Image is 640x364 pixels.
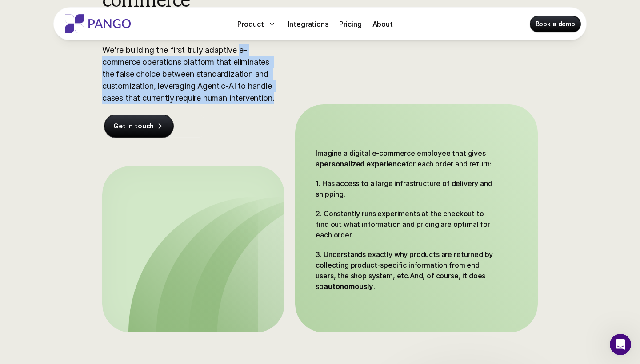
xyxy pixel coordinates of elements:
p: About [372,19,393,29]
iframe: Intercom live chat [610,334,631,355]
a: Get in touch [104,115,173,138]
p: Imagine a digital e-commerce employee that gives a for each order and return: [316,148,498,169]
p: Book a demo [536,20,575,28]
p: Pricing [339,19,362,29]
p: 2. Constantly runs experiments at the checkout to find out what information and pricing are optim... [316,208,498,240]
strong: autonomously [324,282,373,291]
p: 1. Has access to a large infrastructure of delivery and shipping. [316,178,498,199]
a: Pricing [336,17,365,31]
p: Get in touch [113,122,154,131]
p: We're building the first truly adaptive e-commerce operations platform that eliminates the false ... [102,44,280,104]
a: Integrations [284,17,332,31]
strong: personalized experience [320,159,405,168]
p: 3. Understands exactly why products are returned by collecting product-specific information from ... [316,249,498,292]
a: Book a demo [530,16,580,32]
a: About [369,17,396,31]
p: Integrations [288,19,328,29]
p: Product [237,19,264,29]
